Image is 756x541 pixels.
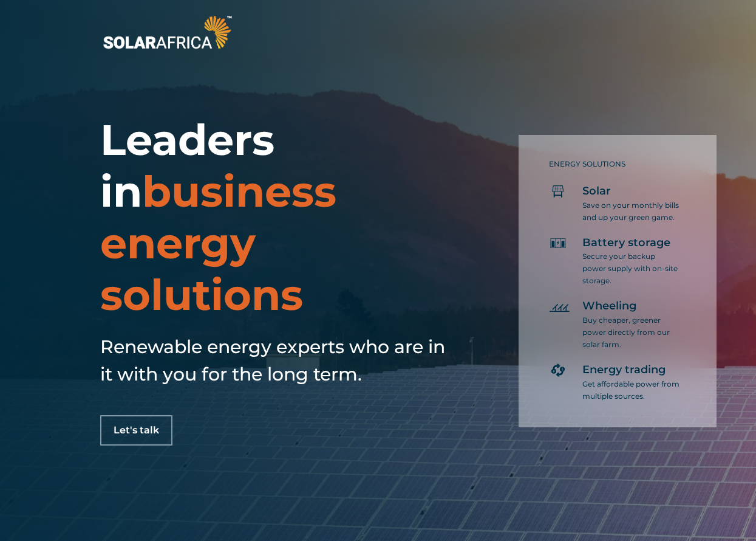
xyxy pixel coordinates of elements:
[582,250,680,287] p: Secure your backup power supply with on-site storage.
[582,299,636,314] span: Wheeling
[582,378,680,402] p: Get affordable power from multiple sources.
[100,333,446,388] h5: Renewable energy experts who are in it with you for the long term.
[100,114,446,321] h1: Leaders in
[582,199,680,224] p: Save on your monthly bills and up your green game.
[582,314,680,351] p: Buy cheaper, greener power directly from our solar farm.
[549,160,680,168] h5: ENERGY SOLUTIONS
[114,426,159,435] span: Let's talk
[582,363,666,377] span: Energy trading
[582,236,670,250] span: Battery storage
[100,165,336,321] span: business energy solutions
[582,184,611,199] span: Solar
[100,415,172,446] a: Let's talk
